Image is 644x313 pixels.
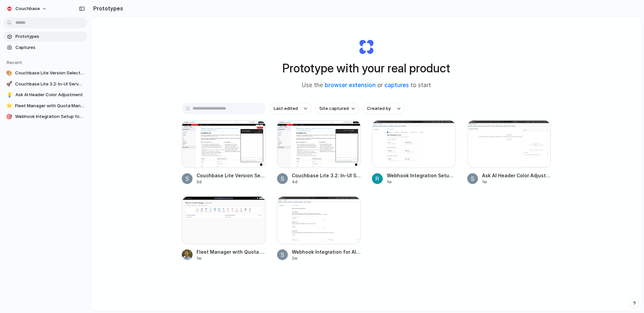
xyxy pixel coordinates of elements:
[15,103,85,109] span: Fleet Manager with Quota Manager Feature
[15,5,40,12] span: Couchbase
[6,113,12,120] div: 🎯
[15,44,85,51] span: Captures
[197,248,266,255] span: Fleet Manager with Quota Manager Feature
[315,103,359,114] button: Site captured
[292,179,361,185] div: 4d
[302,81,431,90] span: Use the or to start
[319,105,349,112] span: Site captured
[3,79,87,89] a: 🚀Couchbase Lite 3.2: In-UI Server Version Selection
[15,113,85,120] span: Webhook Integration Setup for Alerts
[292,172,361,179] span: Couchbase Lite 3.2: In-UI Server Version Selection
[197,179,266,185] div: 3d
[3,68,87,78] a: 🎨Couchbase Lite Version Selector UI
[3,3,50,14] button: Couchbase
[325,82,376,88] a: browser extension
[3,43,87,53] a: Captures
[15,33,85,40] span: Prototypes
[482,172,551,179] span: Ask AI Header Color Adjustment
[384,82,409,88] a: captures
[6,91,13,98] div: 💡
[3,90,87,100] a: 💡Ask AI Header Color Adjustment
[182,120,266,185] a: Couchbase Lite Version Selector UICouchbase Lite Version Selector UI3d
[3,101,87,111] a: ⭐Fleet Manager with Quota Manager Feature
[282,59,450,77] h1: Prototype with your real product
[91,4,123,12] h2: Prototypes
[387,172,456,179] span: Webhook Integration Setup for Alerts
[292,248,361,255] span: Webhook Integration for Alerts
[197,172,266,179] span: Couchbase Lite Version Selector UI
[6,70,12,76] div: 🎨
[277,196,361,261] a: Webhook Integration for AlertsWebhook Integration for Alerts2w
[3,112,87,122] a: 🎯Webhook Integration Setup for Alerts
[482,179,551,185] div: 1w
[6,81,12,87] div: 🚀
[292,255,361,261] div: 2w
[467,120,551,185] a: Ask AI Header Color AdjustmentAsk AI Header Color Adjustment1w
[3,32,87,42] a: Prototypes
[15,91,85,98] span: Ask AI Header Color Adjustment
[7,60,22,65] span: Recent
[277,120,361,185] a: Couchbase Lite 3.2: In-UI Server Version SelectionCouchbase Lite 3.2: In-UI Server Version Select...
[197,255,266,261] div: 1w
[387,179,456,185] div: 1w
[15,70,85,76] span: Couchbase Lite Version Selector UI
[270,103,311,114] button: Last edited
[6,103,12,109] div: ⭐
[274,105,298,112] span: Last edited
[15,81,85,87] span: Couchbase Lite 3.2: In-UI Server Version Selection
[367,105,391,112] span: Created by
[182,196,266,261] a: Fleet Manager with Quota Manager FeatureFleet Manager with Quota Manager Feature1w
[372,120,456,185] a: Webhook Integration Setup for AlertsWebhook Integration Setup for Alerts1w
[363,103,405,114] button: Created by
